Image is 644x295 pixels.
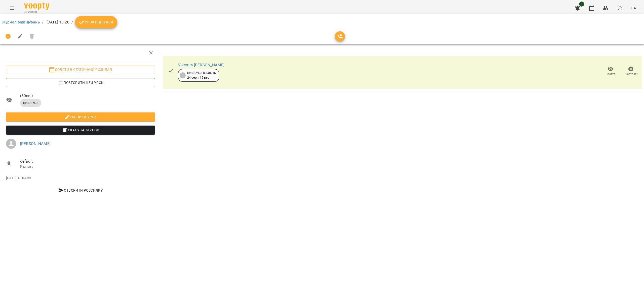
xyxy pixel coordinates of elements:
[10,114,151,120] span: Змінити урок
[180,72,186,78] div: 3
[6,78,155,87] button: Повторити цей урок
[24,3,49,10] img: Voopty Logo
[6,112,155,122] button: Змінити урок
[187,71,216,80] div: Індив.Укр. 8 занять 24 серп - 15 вер
[10,67,151,73] span: Додати в статичний розклад
[617,5,624,12] img: avatar_s.png
[629,3,638,13] button: UA
[46,19,69,25] p: [DATE] 18:20
[178,63,224,67] a: Viktoriia [PERSON_NAME]
[20,141,51,146] a: [PERSON_NAME]
[600,64,621,78] button: Прогул
[75,16,117,28] button: Урок відбувся
[2,16,642,28] nav: breadcrumb
[8,187,153,193] span: Створити розсилку
[624,72,638,76] span: Скасувати
[621,64,641,78] button: Скасувати
[20,164,155,169] p: Кімната
[6,186,155,195] button: Створити розсилку
[631,5,636,11] span: UA
[6,2,18,14] button: Menu
[10,127,151,133] span: Скасувати Урок
[79,19,113,25] span: Урок відбувся
[42,19,44,25] li: /
[606,72,616,76] span: Прогул
[6,126,155,135] button: Скасувати Урок
[10,80,151,86] span: Повторити цей урок
[6,176,155,181] p: [DATE] 18:04:33
[579,2,584,7] span: 1
[20,101,41,105] span: Індив.Укр.
[71,19,73,25] li: /
[24,10,49,14] span: For Business
[20,93,155,99] span: ( 60 хв. )
[6,65,155,74] button: Додати в статичний розклад
[20,158,155,164] span: default
[2,20,40,24] a: Журнал відвідувань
